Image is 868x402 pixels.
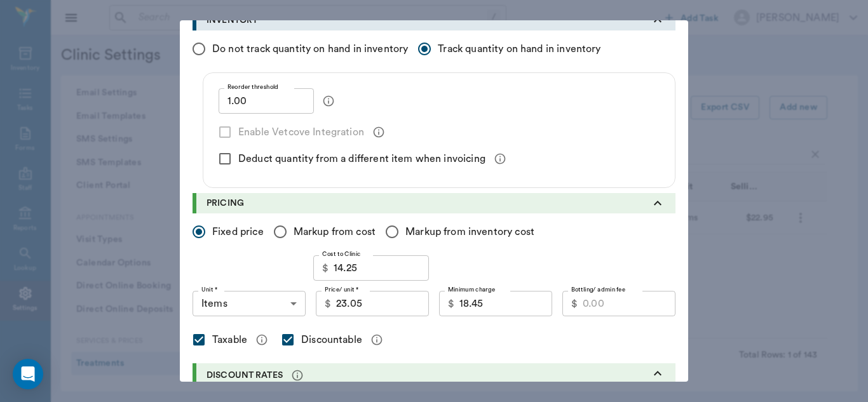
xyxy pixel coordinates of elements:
span: Markup from inventory cost [405,224,534,239]
span: Do not track quantity on hand in inventory [212,41,408,57]
p: INVENTORY [207,14,258,27]
label: Bottling/ admin fee [571,285,625,294]
button: message [288,366,307,385]
span: Markup from cost [294,224,376,239]
p: $ [571,296,578,311]
input: 0.00 [459,291,552,316]
label: Price/ unit * [325,285,359,294]
p: PRICING [207,197,244,210]
input: 0.00 [583,291,675,316]
button: message [319,91,338,111]
span: Fixed price [212,224,264,239]
div: Open Intercom Messenger [13,359,43,389]
input: 0.00 [334,255,429,281]
span: Track quantity on hand in inventory [438,41,600,57]
label: Minimum charge [448,285,495,294]
button: message [252,330,271,349]
button: message [369,123,388,142]
input: 0.00 [336,291,429,316]
button: message [367,330,386,349]
label: Cost to Clinic [322,250,361,258]
p: $ [322,260,329,276]
span: Enable Vetcove Integration [238,124,364,140]
span: Deduct quantity from a different item when invoicing [238,151,485,166]
p: DISCOUNT RATES [207,369,283,382]
span: Taxable [212,332,247,347]
p: $ [448,296,454,311]
span: Discountable [301,332,362,347]
p: $ [325,296,331,311]
div: Items [193,291,306,316]
label: Reorder threshold [227,83,278,91]
label: Unit * [201,285,217,294]
button: message [491,149,510,168]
